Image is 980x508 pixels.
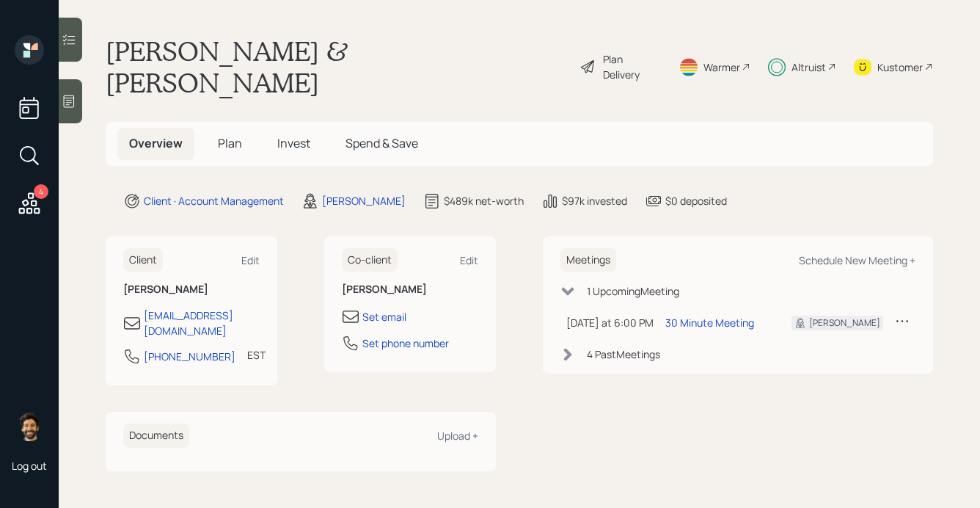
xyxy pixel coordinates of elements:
div: Set phone number [362,335,449,351]
div: [PERSON_NAME] [322,193,406,208]
div: 4 Past Meeting s [587,346,660,362]
div: [DATE] at 6:00 PM [566,315,654,330]
span: Spend & Save [345,135,418,151]
span: Plan [218,135,242,151]
div: [EMAIL_ADDRESS][DOMAIN_NAME] [144,308,260,338]
div: Altruist [791,59,826,75]
div: Log out [12,459,47,473]
div: Edit [460,253,478,267]
div: Upload + [437,429,478,443]
div: Plan Delivery [603,51,661,82]
div: Edit [241,253,260,267]
h6: Documents [123,424,189,448]
img: eric-schwartz-headshot.png [15,412,44,441]
div: Kustomer [877,59,923,75]
span: Overview [129,135,183,151]
div: 30 Minute Meeting [665,315,754,330]
div: Warmer [703,59,740,75]
h6: [PERSON_NAME] [123,283,260,296]
span: Invest [277,135,310,151]
div: Client · Account Management [144,193,284,208]
h6: Co-client [342,248,398,272]
div: $0 deposited [665,193,727,208]
div: 1 Upcoming Meeting [587,283,679,299]
div: Schedule New Meeting + [799,253,915,267]
h6: [PERSON_NAME] [342,283,478,296]
div: 4 [34,184,48,199]
h6: Meetings [560,248,616,272]
div: $97k invested [562,193,627,208]
div: $489k net-worth [444,193,524,208]
div: EST [247,347,266,363]
h6: Client [123,248,163,272]
div: [PERSON_NAME] [809,316,880,330]
div: [PHONE_NUMBER] [144,349,235,364]
div: Set email [362,309,406,324]
h1: [PERSON_NAME] & [PERSON_NAME] [106,35,568,98]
